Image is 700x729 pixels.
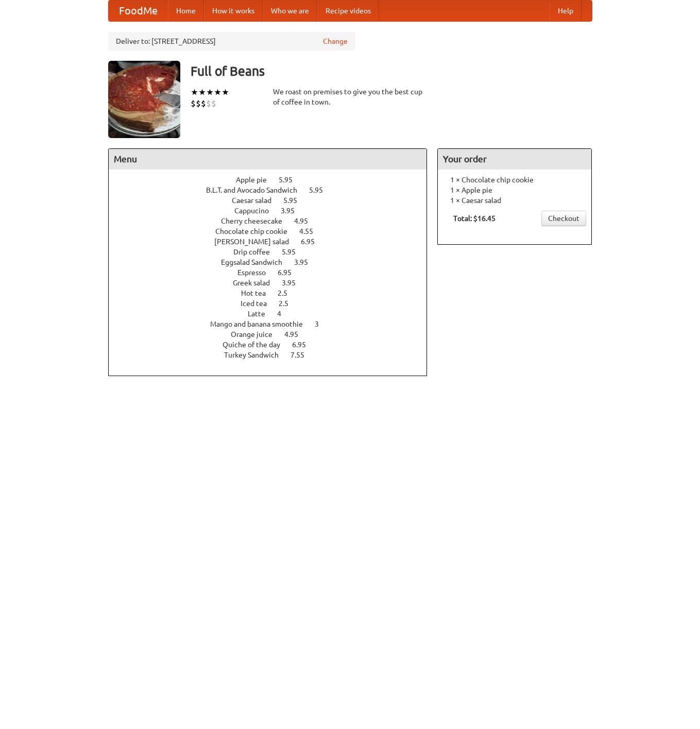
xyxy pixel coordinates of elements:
[237,268,276,277] span: Espresso
[315,320,329,328] span: 3
[215,227,298,235] span: Chocolate chip cookie
[108,61,180,138] img: angular.jpg
[241,289,276,297] span: Hot tea
[206,186,342,194] a: B.L.T. and Avocado Sandwich 5.95
[206,186,308,194] span: B.L.T. and Avocado Sandwich
[309,186,333,194] span: 5.95
[263,1,317,21] a: Who we are
[108,32,355,50] div: Deliver to: [STREET_ADDRESS]
[438,149,591,169] h4: Your order
[241,299,308,308] a: Iced tea 2.5
[201,98,206,109] li: $
[278,289,298,297] span: 2.5
[323,36,348,46] a: Change
[191,61,592,81] h3: Full of Beans
[443,185,586,195] li: 1 × Apple pie
[453,214,496,223] b: Total: $16.45
[278,268,302,277] span: 6.95
[248,310,276,318] span: Latte
[198,87,206,98] li: ★
[277,310,292,318] span: 4
[206,87,214,98] li: ★
[282,279,306,287] span: 3.95
[221,258,327,266] a: Eggsalad Sandwich 3.95
[273,87,428,107] div: We roast on premises to give you the best cup of coffee in town.
[221,258,293,266] span: Eggsalad Sandwich
[237,268,311,277] a: Espresso 6.95
[191,87,198,98] li: ★
[236,176,312,184] a: Apple pie 5.95
[241,299,277,308] span: Iced tea
[299,227,323,235] span: 4.55
[241,289,306,297] a: Hot tea 2.5
[204,1,263,21] a: How it works
[291,351,315,359] span: 7.55
[443,195,586,206] li: 1 × Caesar salad
[109,1,168,21] a: FoodMe
[282,248,306,256] span: 5.95
[231,330,283,338] span: Orange juice
[224,351,289,359] span: Turkey Sandwich
[283,196,308,205] span: 5.95
[541,211,586,226] a: Checkout
[224,351,323,359] a: Turkey Sandwich 7.55
[233,248,315,256] a: Drip coffee 5.95
[301,238,325,246] span: 6.95
[279,299,299,308] span: 2.5
[168,1,204,21] a: Home
[109,149,427,169] h4: Menu
[210,320,313,328] span: Mango and banana smoothie
[231,330,317,338] a: Orange juice 4.95
[233,279,315,287] a: Greek salad 3.95
[196,98,201,109] li: $
[234,207,314,215] a: Cappucino 3.95
[232,196,316,205] a: Caesar salad 5.95
[233,279,280,287] span: Greek salad
[221,217,327,225] a: Cherry cheesecake 4.95
[248,310,300,318] a: Latte 4
[221,87,229,98] li: ★
[234,207,279,215] span: Cappucino
[281,207,305,215] span: 3.95
[223,341,291,349] span: Quiche of the day
[206,98,211,109] li: $
[221,217,293,225] span: Cherry cheesecake
[284,330,309,338] span: 4.95
[211,98,216,109] li: $
[317,1,379,21] a: Recipe videos
[292,341,316,349] span: 6.95
[191,98,196,109] li: $
[279,176,303,184] span: 5.95
[236,176,277,184] span: Apple pie
[214,238,299,246] span: [PERSON_NAME] salad
[215,227,332,235] a: Chocolate chip cookie 4.55
[214,238,334,246] a: [PERSON_NAME] salad 6.95
[294,258,318,266] span: 3.95
[233,248,280,256] span: Drip coffee
[210,320,338,328] a: Mango and banana smoothie 3
[443,175,586,185] li: 1 × Chocolate chip cookie
[550,1,582,21] a: Help
[232,196,282,205] span: Caesar salad
[223,341,325,349] a: Quiche of the day 6.95
[214,87,221,98] li: ★
[294,217,318,225] span: 4.95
